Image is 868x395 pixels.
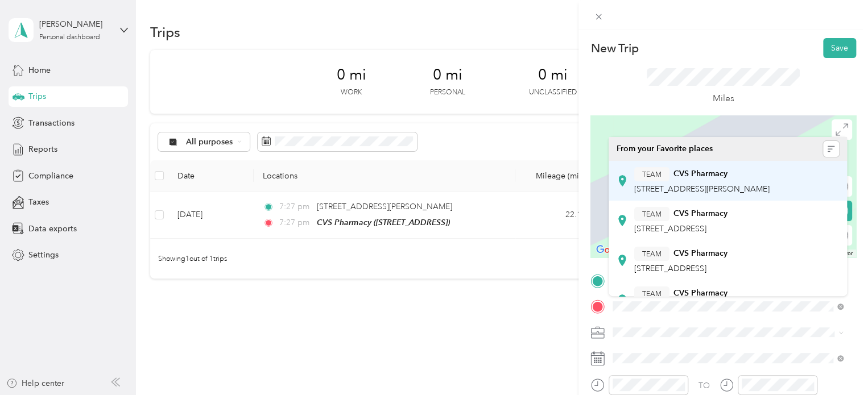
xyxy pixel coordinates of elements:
span: [STREET_ADDRESS] [634,224,706,234]
button: TEAM [634,207,669,221]
span: From your Favorite places [617,144,713,154]
button: TEAM [634,167,669,181]
strong: CVS Pharmacy [673,169,728,179]
strong: CVS Pharmacy [673,288,728,298]
p: New Trip [590,40,638,56]
div: TO [698,380,710,392]
button: Save [823,38,856,58]
button: TEAM [634,247,669,261]
strong: CVS Pharmacy [673,248,728,259]
span: [STREET_ADDRESS][PERSON_NAME] [634,184,770,194]
iframe: Everlance-gr Chat Button Frame [804,331,868,395]
span: TEAM [642,169,662,179]
img: Google [593,243,631,257]
a: Open this area in Google Maps (opens a new window) [593,243,631,257]
span: TEAM [642,288,662,298]
button: TEAM [634,286,669,301]
p: Miles [713,92,734,106]
span: TEAM [642,248,662,259]
strong: CVS Pharmacy [673,209,728,219]
span: [STREET_ADDRESS] [634,264,706,273]
span: TEAM [642,209,662,219]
